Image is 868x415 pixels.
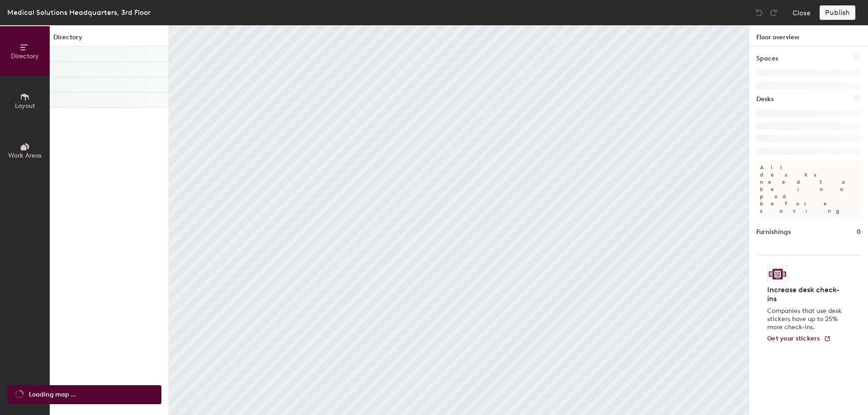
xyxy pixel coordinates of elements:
[169,25,749,415] canvas: Map
[29,390,76,400] span: Loading map ...
[11,52,39,60] span: Directory
[8,152,42,159] span: Work Areas
[767,335,820,342] span: Get your stickers
[767,285,844,303] h4: Increase desk check-ins
[15,102,35,110] span: Layout
[749,25,868,47] h1: Floor overview
[857,227,861,237] h1: 0
[793,5,811,20] button: Close
[767,335,831,343] a: Get your stickers
[756,54,778,64] h1: Spaces
[756,94,774,104] h1: Desks
[755,8,764,17] img: Undo
[769,8,778,17] img: Redo
[7,7,151,18] div: Medical Solutions Headquarters, 3rd Floor
[756,227,791,237] h1: Furnishings
[756,160,861,218] p: All desks need to be in a pod before saving
[767,266,788,282] img: Sticker logo
[50,33,169,47] h1: Directory
[767,307,844,331] p: Companies that use desk stickers have up to 25% more check-ins.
